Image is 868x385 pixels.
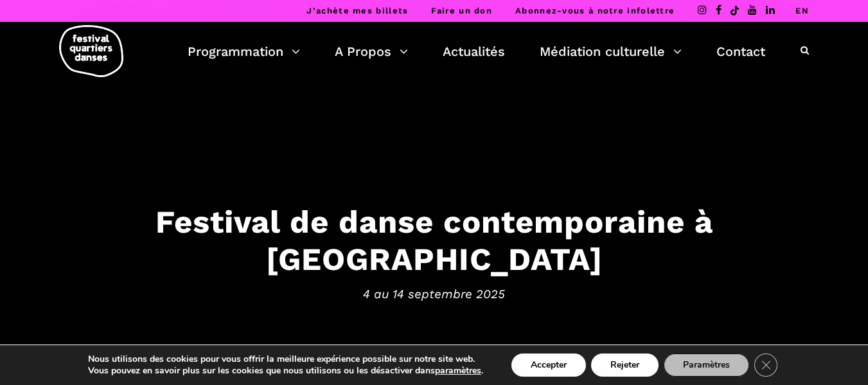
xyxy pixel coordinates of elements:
[716,40,765,62] a: Contact
[36,285,833,304] span: 4 au 14 septembre 2025
[664,354,749,377] button: Paramètres
[36,202,833,278] h3: Festival de danse contemporaine à [GEOGRAPHIC_DATA]
[540,40,682,62] a: Médiation culturelle
[511,354,586,377] button: Accepter
[754,354,777,377] button: Close GDPR Cookie Banner
[443,40,505,62] a: Actualités
[431,6,492,15] a: Faire un don
[435,365,481,377] button: paramètres
[88,365,483,377] p: Vous pouvez en savoir plus sur les cookies que nous utilisons ou les désactiver dans .
[306,6,408,15] a: J’achète mes billets
[515,6,675,15] a: Abonnez-vous à notre infolettre
[59,25,123,77] img: logo-fqd-med
[591,354,659,377] button: Rejeter
[88,354,483,365] p: Nous utilisons des cookies pour vous offrir la meilleure expérience possible sur notre site web.
[335,40,408,62] a: A Propos
[188,40,300,62] a: Programmation
[795,6,809,15] a: EN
